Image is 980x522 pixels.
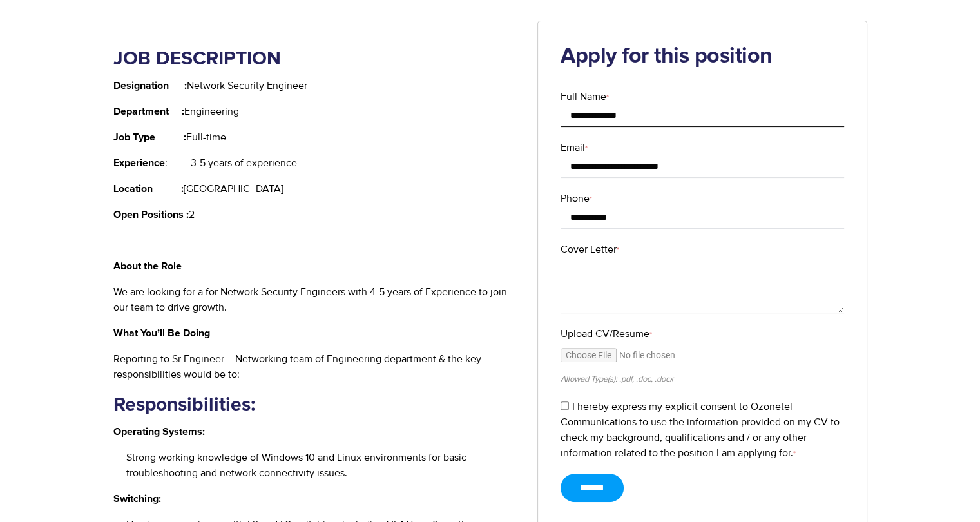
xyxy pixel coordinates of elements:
h2: Apply for this position [561,44,844,70]
strong: JOB DESCRIPTION [113,49,281,68]
label: I hereby express my explicit consent to Ozonetel Communications to use the information provided o... [561,400,840,459]
p: Full-time [113,130,519,145]
strong: Responsibilities: [113,395,255,414]
label: Phone [561,191,844,206]
p: We are looking for a for Network Security Engineers with 4-5 years of Experience to join our team... [113,284,519,315]
strong: Job Type : [113,132,186,142]
strong: Operating Systems: [113,427,205,437]
p: Reporting to Sr Engineer – Networking team of Engineering department & the key responsibilities w... [113,351,519,382]
p: Engineering [113,104,519,119]
strong: Open Positions : [113,209,189,220]
p: 2 [113,207,519,222]
label: Full Name [561,89,844,104]
li: Strong working knowledge of Windows 10 and Linux environments for basic troubleshooting and netwo... [126,450,519,481]
small: Allowed Type(s): .pdf, .doc, .docx [561,374,673,384]
p: [GEOGRAPHIC_DATA] [113,181,519,197]
strong: Department : [113,106,184,117]
label: Upload CV/Resume [561,326,844,342]
strong: Switching: [113,494,161,504]
strong: Location : [113,184,184,194]
label: Email [561,140,844,155]
p: : 3-5 years of experience [113,155,519,171]
p: Network Security Engineer [113,78,519,93]
label: Cover Letter [561,242,844,257]
strong: Experience [113,158,165,168]
strong: What You’ll Be Doing [113,328,210,338]
strong: About the Role [113,261,182,271]
strong: Designation : [113,81,187,91]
